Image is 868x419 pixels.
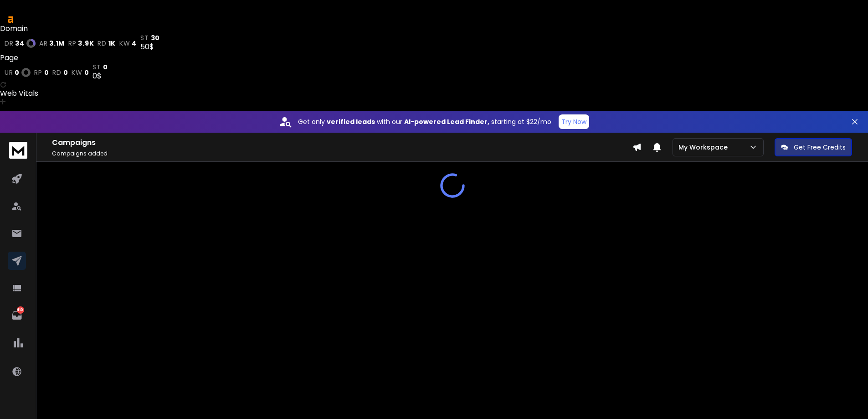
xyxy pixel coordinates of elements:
[52,69,61,76] span: rd
[68,40,76,47] span: rp
[68,40,94,47] a: rp3.9K
[151,34,160,41] span: 30
[5,69,13,76] span: ur
[44,69,49,76] span: 0
[52,137,632,148] h1: Campaigns
[119,40,130,47] span: kw
[15,69,20,76] span: 0
[559,114,589,129] button: Try Now
[72,69,82,76] span: kw
[92,63,101,71] span: st
[78,40,94,47] span: 3.9K
[52,150,632,157] p: Campaigns added
[72,69,89,76] a: kw0
[775,138,852,156] button: Get Free Credits
[39,40,65,47] a: ar3.1M
[561,117,586,126] p: Try Now
[327,117,375,126] strong: verified leads
[298,117,551,126] p: Get only with our starting at $22/mo
[34,69,42,76] span: rp
[404,117,489,126] strong: AI-powered Lead Finder,
[84,69,89,76] span: 0
[103,63,108,71] span: 0
[52,69,68,76] a: rd0
[140,34,160,41] a: st30
[108,40,116,47] span: 1K
[34,69,49,76] a: rp0
[132,40,137,47] span: 4
[63,69,68,76] span: 0
[98,40,106,47] span: rd
[5,40,13,47] span: dr
[9,142,27,159] img: logo
[119,40,137,47] a: kw4
[17,306,24,314] p: 493
[8,306,26,325] a: 493
[98,40,116,47] a: rd1K
[140,41,160,52] div: 50$
[15,40,24,47] span: 34
[49,40,65,47] span: 3.1M
[5,39,36,48] a: dr34
[92,71,108,82] div: 0$
[794,143,846,152] p: Get Free Credits
[5,68,31,77] a: ur0
[678,143,731,152] p: My Workspace
[39,40,47,47] span: ar
[92,63,108,71] a: st0
[140,34,149,41] span: st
